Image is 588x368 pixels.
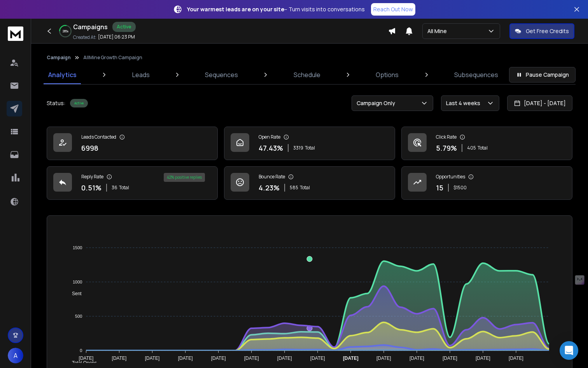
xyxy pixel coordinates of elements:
p: Open Rate [259,134,280,140]
a: Analytics [44,65,81,84]
span: Total [119,185,129,191]
p: 0.51 % [81,182,101,193]
button: A [8,348,23,363]
p: AllMine Growth Campaign [83,55,142,61]
span: 3319 [293,145,303,151]
p: Status: [47,99,65,107]
span: Total [478,145,488,151]
a: Open Rate47.43%3319Total [224,127,395,160]
a: Reply Rate0.51%36Total42% positive replies [47,166,218,200]
p: 47.43 % [259,143,283,153]
a: Options [371,65,403,84]
p: 6998 [81,143,98,153]
p: Get Free Credits [526,27,569,35]
p: Subsequences [454,70,498,79]
span: Total [300,185,310,191]
button: Campaign [47,55,71,61]
button: Get Free Credits [509,23,574,39]
a: Opportunities15$1500 [401,166,572,200]
p: – Turn visits into conversations [187,5,365,13]
p: Leads [132,70,150,79]
tspan: [DATE] [178,356,193,361]
p: Bounce Rate [259,174,285,180]
p: Created At: [73,34,96,40]
span: Total Opens [66,360,97,366]
p: Schedule [294,70,320,79]
span: 36 [112,185,117,191]
tspan: [DATE] [277,356,292,361]
p: 15 [436,182,443,193]
p: Options [376,70,399,79]
tspan: [DATE] [376,356,391,361]
tspan: 500 [75,314,82,319]
tspan: 1000 [73,280,82,284]
img: logo [8,26,23,41]
tspan: 1500 [73,245,82,250]
p: Leads Contacted [81,134,116,140]
tspan: [DATE] [476,356,490,361]
span: 405 [467,145,476,151]
a: Click Rate5.79%405Total [401,127,572,160]
p: [DATE] 06:23 PM [98,34,135,40]
tspan: [DATE] [443,356,457,361]
tspan: [DATE] [112,356,127,361]
tspan: [DATE] [343,356,359,361]
tspan: [DATE] [79,356,94,361]
span: Sent [66,291,82,296]
p: Reach Out Now [373,5,413,13]
a: Leads [128,65,154,84]
p: Reply Rate [81,174,103,180]
div: Active [112,22,136,32]
tspan: [DATE] [145,356,160,361]
strong: Your warmest leads are on your site [187,5,284,13]
div: Active [70,99,88,107]
a: Reach Out Now [371,3,415,16]
tspan: [DATE] [509,356,523,361]
p: 28 % [63,29,68,33]
a: Bounce Rate4.23%585Total [224,166,395,200]
tspan: 0 [80,348,82,353]
a: Subsequences [450,65,503,84]
button: Pause Campaign [509,67,576,83]
span: Total [305,145,315,151]
p: 4.23 % [259,182,280,193]
p: Analytics [48,70,77,79]
p: 5.79 % [436,143,457,153]
tspan: [DATE] [409,356,424,361]
p: Campaign Only [357,99,398,107]
div: Open Intercom Messenger [560,341,578,360]
p: All Mine [427,27,450,35]
tspan: [DATE] [211,356,226,361]
p: Sequences [205,70,238,79]
div: 42 % positive replies [164,173,205,182]
tspan: [DATE] [244,356,259,361]
button: [DATE] - [DATE] [507,95,572,111]
a: Schedule [289,65,325,84]
a: Sequences [200,65,243,84]
p: $ 1500 [453,185,467,191]
p: Click Rate [436,134,457,140]
p: Last 4 weeks [446,99,483,107]
tspan: [DATE] [310,356,325,361]
a: Leads Contacted6998 [47,127,218,160]
h1: Campaigns [73,22,108,32]
p: Opportunities [436,174,465,180]
span: 585 [290,185,298,191]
